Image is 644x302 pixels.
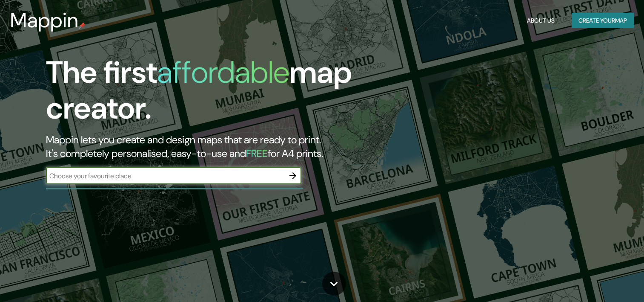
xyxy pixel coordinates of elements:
h1: The first map creator. [46,55,368,133]
button: About Us [524,13,558,29]
h2: Mappin lets you create and design maps that are ready to print. It's completely personalised, eas... [46,133,368,160]
h3: Mappin [10,9,79,32]
input: Choose your favourite place [46,171,284,181]
button: Create yourmap [572,13,634,29]
h5: FREE [246,147,268,160]
img: mappin-pin [79,22,86,29]
h1: affordable [157,52,289,92]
